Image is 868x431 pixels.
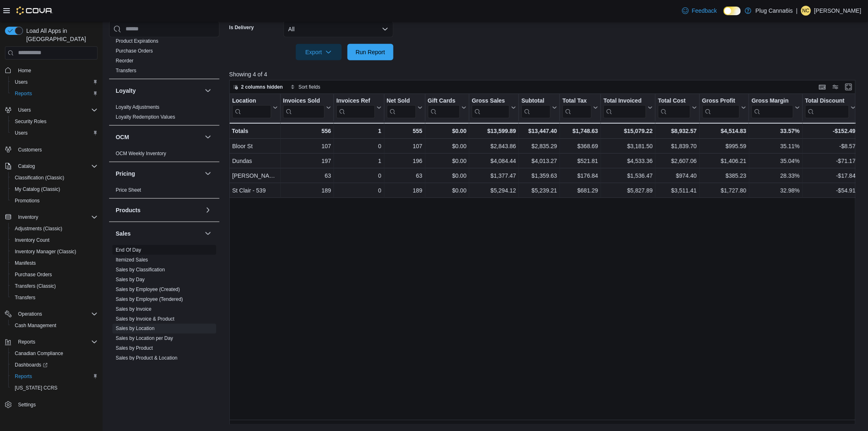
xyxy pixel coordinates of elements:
[752,156,799,166] div: 35.04%
[2,104,101,116] button: Users
[386,156,422,166] div: 196
[702,171,746,181] div: $385.23
[116,286,180,292] a: Sales by Employee (Created)
[844,82,854,92] button: Enter fullscreen
[116,113,175,120] span: Loyalty Redemption Values
[18,311,42,317] span: Operations
[116,187,141,193] a: Price Sheet
[116,256,148,263] span: Itemized Sales
[18,401,36,408] span: Settings
[8,348,101,359] button: Canadian Compliance
[241,84,283,90] span: 2 columns hidden
[15,174,64,181] span: Classification (Classic)
[603,186,653,195] div: $5,827.89
[386,171,422,181] div: 63
[658,97,697,118] button: Total Cost
[15,90,32,97] span: Reports
[521,97,550,105] div: Subtotal
[11,117,98,126] span: Security Roles
[116,345,153,351] a: Sales by Product
[15,79,27,85] span: Users
[283,141,331,151] div: 107
[283,156,331,166] div: 197
[805,97,856,118] button: Total Discount
[2,308,101,320] button: Operations
[15,309,98,319] span: Operations
[11,117,50,126] a: Security Roles
[11,348,66,358] a: Canadian Compliance
[11,224,98,234] span: Adjustments (Classic)
[805,171,856,181] div: -$17.84
[15,105,98,115] span: Users
[11,371,98,381] span: Reports
[8,371,101,382] button: Reports
[336,97,375,118] div: Invoices Ref
[116,266,165,273] span: Sales by Classification
[232,171,278,181] div: [PERSON_NAME]
[702,141,746,151] div: $995.59
[831,82,841,92] button: Display options
[702,126,746,136] div: $4,514.83
[658,156,697,166] div: $2,607.06
[658,97,690,105] div: Total Cost
[11,270,98,280] span: Purchase Orders
[11,360,98,370] span: Dashboards
[11,258,39,268] a: Manifests
[427,171,466,181] div: $0.00
[109,148,219,161] div: OCM
[116,104,160,110] a: Loyalty Adjustments
[752,97,793,105] div: Gross Margin
[116,296,183,302] a: Sales by Employee (Tendered)
[386,126,422,136] div: 555
[203,85,213,95] button: Loyalty
[805,97,849,118] div: Total Discount
[299,84,320,90] span: Sort fields
[752,97,799,118] button: Gross Margin
[562,141,598,151] div: $368.69
[15,271,52,278] span: Purchase Orders
[15,130,27,136] span: Users
[702,186,746,195] div: $1,727.80
[8,116,101,127] button: Security Roles
[109,185,219,198] div: Pricing
[116,86,136,94] h3: Loyalty
[15,212,41,222] button: Inventory
[805,156,856,166] div: -$71.17
[283,186,331,195] div: 189
[724,15,724,16] span: Dark Mode
[347,44,393,60] button: Run Report
[15,283,56,289] span: Transfers (Classic)
[521,186,557,195] div: $5,239.21
[15,260,36,266] span: Manifests
[386,141,422,151] div: 107
[116,296,183,302] span: Sales by Employee (Tendered)
[472,156,516,166] div: $4,084.44
[203,168,213,178] button: Pricing
[521,171,557,181] div: $1,359.63
[116,325,155,332] span: Sales by Location
[692,7,717,15] span: Feedback
[11,235,53,245] a: Inventory Count
[603,171,653,181] div: $1,536.47
[116,114,175,119] a: Loyalty Redemption Values
[521,156,557,166] div: $4,013.27
[232,141,278,151] div: Bloor St
[472,186,516,195] div: $5,294.12
[336,126,381,136] div: 1
[15,105,34,115] button: Users
[116,316,174,321] a: Sales by Invoice & Product
[15,118,46,125] span: Security Roles
[116,169,135,177] h3: Pricing
[8,257,101,269] button: Manifests
[8,76,101,88] button: Users
[8,280,101,292] button: Transfers (Classic)
[386,97,422,118] button: Net Sold
[116,38,158,44] a: Product Expirations
[116,67,136,73] span: Transfers
[386,97,416,105] div: Net Sold
[116,133,201,141] button: OCM
[562,171,598,181] div: $176.84
[658,186,697,195] div: $3,511.41
[232,156,278,166] div: Dundas
[15,197,40,204] span: Promotions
